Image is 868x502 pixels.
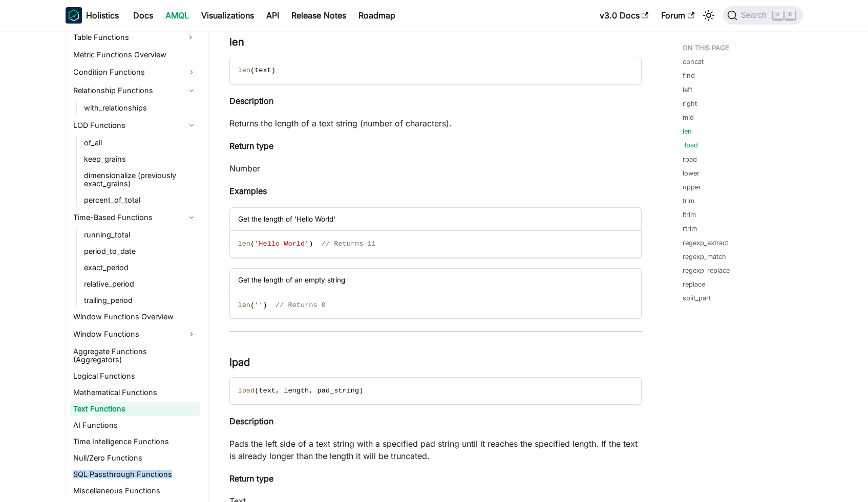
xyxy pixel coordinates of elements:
[317,387,359,395] span: pad_string
[683,168,700,178] a: lower
[81,168,200,191] a: dimensionalize (previously exact_grains)
[238,240,250,248] span: len
[683,293,711,303] a: split_part
[255,240,309,248] span: 'Hello World'
[229,162,642,174] p: Number
[276,301,326,309] span: // Returns 0
[70,418,200,432] a: AI Functions
[229,356,642,369] h3: lpad
[683,71,695,80] a: find
[229,117,642,129] p: Returns the length of a text string (number of characters).
[255,301,263,309] span: ''
[259,387,276,395] span: text
[284,387,309,395] span: length
[685,140,698,150] a: lpad
[81,277,200,291] a: relative_period
[230,208,641,231] div: Get the length of 'Hello World'
[285,7,352,24] a: Release Notes
[81,260,200,275] a: exact_period
[238,67,250,74] span: len
[683,266,730,275] a: regexp_replace
[773,10,783,19] kbd: ⌘
[683,155,697,164] a: rpad
[70,369,200,383] a: Logical Functions
[309,240,313,248] span: )
[683,196,694,206] a: trim
[127,7,159,24] a: Docs
[723,6,802,25] button: Search (Command+K)
[159,7,195,24] a: AMQL
[70,117,200,134] a: LOD Functions
[81,193,200,207] a: percent_of_total
[70,402,200,416] a: Text Functions
[229,438,642,462] p: Pads the left side of a text string with a specified pad string until it reaches the specified le...
[255,67,271,74] span: text
[229,473,273,484] strong: Return type
[785,10,795,19] kbd: K
[655,7,701,24] a: Forum
[683,279,705,289] a: replace
[229,416,273,426] strong: Description
[683,126,692,136] a: len
[276,387,280,395] span: ,
[70,310,200,324] a: Window Functions Overview
[70,326,200,342] a: Window Functions
[70,451,200,465] a: Null/Zero Functions
[322,240,376,248] span: // Returns 11
[683,85,692,95] a: left
[81,228,200,242] a: running_total
[594,7,655,24] a: v3.0 Docs
[737,11,773,20] span: Search
[70,48,200,62] a: Metric Functions Overview
[683,113,694,122] a: mid
[683,224,697,233] a: rtrim
[271,67,276,74] span: )
[238,301,250,309] span: len
[81,101,200,115] a: with_relationships
[683,238,728,248] a: regexp_extract
[86,9,119,21] b: Holistics
[181,29,200,46] button: Expand sidebar category 'Table Functions'
[683,99,697,108] a: right
[66,7,82,24] img: Holistics
[70,434,200,449] a: Time Intelligence Functions
[70,467,200,482] a: SQL Passthrough Functions
[70,29,181,46] a: Table Functions
[70,484,200,498] a: Miscellaneous Functions
[81,244,200,258] a: period_to_date
[229,36,642,49] h3: len
[260,7,285,24] a: API
[359,387,363,395] span: )
[70,344,200,367] a: Aggregate Functions (Aggregators)
[195,7,260,24] a: Visualizations
[683,252,726,261] a: regexp_match
[683,182,701,192] a: upper
[81,152,200,166] a: keep_grains
[70,209,200,226] a: Time-Based Functions
[701,7,717,24] button: Switch between dark and light mode (currently light mode)
[81,293,200,308] a: trailing_period
[352,7,401,24] a: Roadmap
[250,67,255,74] span: (
[229,96,273,106] strong: Description
[255,387,259,395] span: (
[70,64,200,80] a: Condition Functions
[263,301,267,309] span: )
[70,82,200,99] a: Relationship Functions
[250,301,255,309] span: (
[238,387,255,395] span: lpad
[683,210,696,220] a: ltrim
[55,31,209,502] nav: Docs sidebar
[683,57,704,67] a: concat
[66,7,119,24] a: HolisticsHolistics
[250,240,255,248] span: (
[309,387,313,395] span: ,
[229,141,273,151] strong: Return type
[230,269,641,292] div: Get the length of an empty string
[70,385,200,400] a: Mathematical Functions
[229,186,267,196] strong: Examples
[81,136,200,150] a: of_all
